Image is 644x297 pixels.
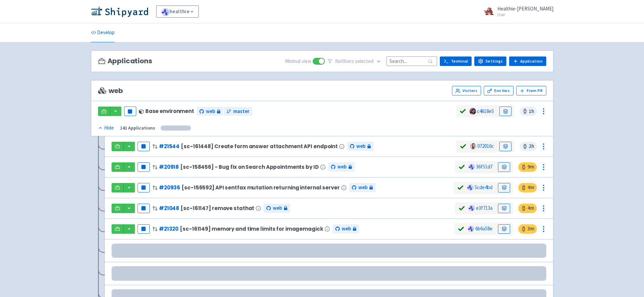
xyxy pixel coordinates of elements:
[497,13,553,17] small: User
[197,107,223,116] a: web
[452,86,481,95] a: Visitors
[328,162,355,172] a: web
[206,108,215,115] span: web
[355,58,374,64] span: selected
[159,184,180,191] a: #20936
[159,143,180,150] a: #21544
[181,205,254,211] span: [sc-161147] remove stathat
[518,183,537,192] span: 4 m
[497,5,553,12] span: Healthie-[PERSON_NAME]
[182,185,339,190] span: [sc-156592] API sentfax mutation returning internal server
[159,225,178,232] a: #21320
[386,56,437,66] input: Search...
[474,56,506,66] a: Settings
[477,143,494,149] a: 072016c
[477,108,494,114] a: c4618e5
[476,205,493,211] a: e3f713a
[233,108,249,115] span: master
[475,225,493,232] a: 6b6a58e
[98,124,115,132] button: Hide
[484,86,514,95] a: Env Vars
[181,143,338,149] span: [sc-161448] Create form answer attachment API endpoint
[138,162,150,172] button: Pause
[520,142,537,151] span: 2 h
[520,107,537,116] span: 1 h
[347,142,374,151] a: web
[285,58,311,65] span: Minimal view
[342,225,351,233] span: web
[159,205,179,212] a: #21048
[139,108,194,114] div: Base environment
[138,142,150,151] button: Pause
[264,204,290,213] a: web
[356,142,365,150] span: web
[518,224,537,234] span: 3 m
[138,224,150,234] button: Pause
[180,226,323,232] span: [sc-161149] memory and time limits for imagemagick
[159,163,179,170] a: #20918
[224,107,252,116] a: master
[91,23,115,42] a: Develop
[98,87,123,95] span: web
[180,164,318,170] span: [sc-158456] - Bug fix on Search Appointments by ID
[138,204,150,213] button: Pause
[349,183,376,192] a: web
[335,58,374,65] span: No filter s
[138,183,150,192] button: Pause
[273,204,282,212] span: web
[476,163,493,170] a: 36f51d7
[475,184,493,190] a: 5cde4bd
[518,204,537,213] span: 4 m
[124,107,136,116] button: Pause
[480,6,553,17] a: Healthie-[PERSON_NAME] User
[120,124,155,132] div: 141 Applications
[516,86,546,95] button: From PR
[98,57,152,65] h3: Applications
[91,6,148,17] img: Shipyard logo
[440,56,472,66] a: Terminal
[358,184,367,191] span: web
[509,56,546,66] a: Application
[98,124,114,132] div: Hide
[156,5,199,18] a: healthie
[337,163,347,171] span: web
[518,162,537,172] span: 9 m
[333,224,359,233] a: web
